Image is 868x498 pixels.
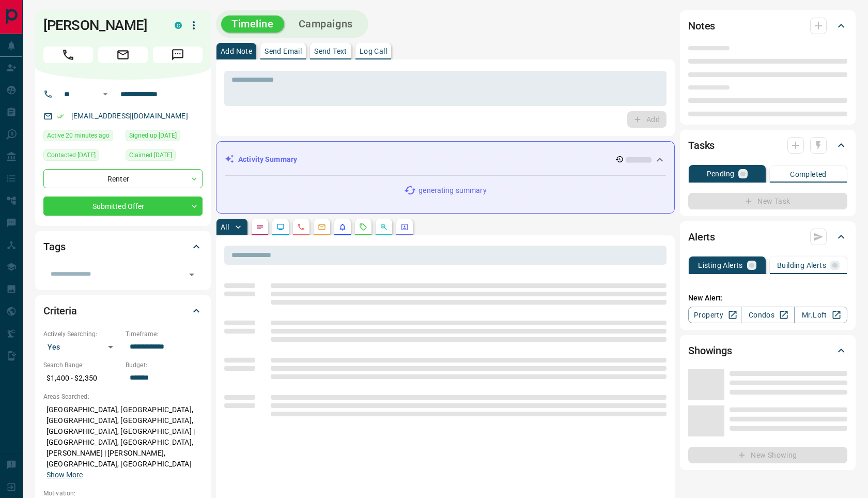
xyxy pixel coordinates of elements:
[688,293,847,304] p: New Alert:
[688,307,741,323] a: Property
[43,47,93,63] span: Call
[221,223,229,231] p: All
[314,48,347,55] p: Send Text
[126,360,203,370] p: Budget:
[43,489,203,498] p: Motivation:
[794,307,847,323] a: Mr.Loft
[43,130,120,144] div: Fri Aug 15 2025
[43,401,203,484] p: [GEOGRAPHIC_DATA], [GEOGRAPHIC_DATA], [GEOGRAPHIC_DATA], [GEOGRAPHIC_DATA], [GEOGRAPHIC_DATA], [G...
[698,262,743,269] p: Listing Alerts
[43,169,203,188] div: Renter
[297,223,305,231] svg: Calls
[790,171,827,178] p: Completed
[741,307,794,323] a: Condos
[359,223,367,231] svg: Requests
[43,149,120,164] div: Fri Jul 25 2025
[688,13,847,38] div: Notes
[777,262,826,269] p: Building Alerts
[47,150,96,160] span: Contacted [DATE]
[129,130,177,141] span: Signed up [DATE]
[419,185,486,196] p: generating summary
[43,392,203,401] p: Areas Searched:
[57,113,64,120] svg: Email Verified
[43,238,65,255] h2: Tags
[688,137,715,154] h2: Tasks
[126,130,203,144] div: Fri Jul 25 2025
[238,154,297,165] p: Activity Summary
[707,170,735,177] p: Pending
[175,22,182,29] div: condos.ca
[126,149,203,164] div: Fri Jul 25 2025
[688,229,715,245] h2: Alerts
[360,48,387,55] p: Log Call
[225,150,666,169] div: Activity Summary
[43,329,120,339] p: Actively Searching:
[221,16,284,33] button: Timeline
[99,88,112,100] button: Open
[43,17,159,34] h1: [PERSON_NAME]
[688,342,732,359] h2: Showings
[43,197,203,216] div: Submitted Offer
[688,224,847,249] div: Alerts
[43,234,203,259] div: Tags
[338,223,347,231] svg: Listing Alerts
[43,370,120,387] p: $1,400 - $2,350
[688,338,847,363] div: Showings
[126,329,203,339] p: Timeframe:
[153,47,203,63] span: Message
[288,16,363,33] button: Campaigns
[400,223,409,231] svg: Agent Actions
[129,150,172,160] span: Claimed [DATE]
[43,303,77,319] h2: Criteria
[98,47,148,63] span: Email
[688,18,715,34] h2: Notes
[265,48,302,55] p: Send Email
[43,298,203,323] div: Criteria
[47,470,83,480] button: Show More
[380,223,388,231] svg: Opportunities
[184,267,199,282] button: Open
[276,223,285,231] svg: Lead Browsing Activity
[221,48,252,55] p: Add Note
[43,339,120,355] div: Yes
[71,112,188,120] a: [EMAIL_ADDRESS][DOMAIN_NAME]
[256,223,264,231] svg: Notes
[43,360,120,370] p: Search Range:
[318,223,326,231] svg: Emails
[47,130,110,141] span: Active 20 minutes ago
[688,133,847,158] div: Tasks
